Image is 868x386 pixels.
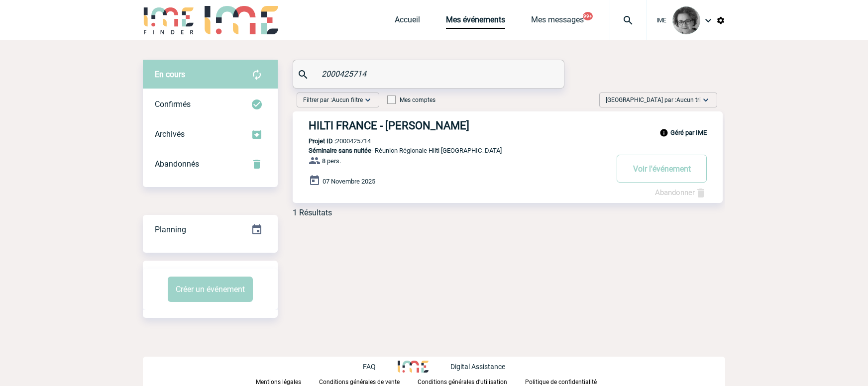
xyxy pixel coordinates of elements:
label: Mes comptes [387,96,435,103]
img: IME-Finder [143,6,195,34]
b: Projet ID : [309,137,336,145]
a: FAQ [363,361,398,371]
span: [GEOGRAPHIC_DATA] par : [606,95,701,105]
p: FAQ [363,363,376,371]
button: Voir l'événement [617,155,707,183]
span: 8 pers. [322,157,341,165]
span: En cours [155,70,185,79]
a: Planning [143,214,278,244]
div: Retrouvez ici tous vos évènements avant confirmation [143,60,278,90]
p: 2000425714 [293,137,371,145]
img: baseline_expand_more_white_24dp-b.png [363,95,373,105]
img: info_black_24dp.svg [659,128,668,137]
div: Retrouvez ici tous vos événements organisés par date et état d'avancement [143,215,278,245]
a: Conditions générales d'utilisation [418,377,525,386]
img: http://www.idealmeetingsevents.fr/ [398,361,429,373]
span: Confirmés [155,99,191,109]
p: - Réunion Régionale Hilti [GEOGRAPHIC_DATA] [293,147,607,154]
button: 99+ [583,12,593,20]
a: HILTI FRANCE - [PERSON_NAME] [293,119,723,132]
a: Mentions légales [256,377,319,386]
a: Accueil [395,15,420,29]
span: Séminaire sans nuitée [309,147,371,154]
div: Retrouvez ici tous vos événements annulés [143,149,278,179]
h3: HILTI FRANCE - [PERSON_NAME] [309,119,607,132]
span: IME [656,17,666,24]
button: Créer un événement [168,277,253,302]
b: Géré par IME [670,129,707,136]
span: Abandonnés [155,159,199,169]
a: Mes événements [446,15,505,29]
span: 07 Novembre 2025 [323,178,375,185]
span: Aucun tri [676,96,701,103]
a: Abandonner [655,188,707,197]
p: Mentions légales [256,379,301,386]
span: Aucun filtre [332,96,363,103]
p: Politique de confidentialité [525,379,597,386]
p: Digital Assistance [450,363,505,371]
p: Conditions générales de vente [319,379,400,386]
img: 101028-0.jpg [672,6,700,34]
img: baseline_expand_more_white_24dp-b.png [701,95,711,105]
a: Mes messages [531,15,584,29]
a: Politique de confidentialité [525,377,613,386]
span: Filtrer par : [303,95,363,105]
input: Rechercher un événement par son nom [319,67,541,81]
div: 1 Résultats [293,208,332,217]
span: Planning [155,225,186,234]
div: Retrouvez ici tous les événements que vous avez décidé d'archiver [143,119,278,149]
span: Archivés [155,129,185,139]
a: Conditions générales de vente [319,377,418,386]
p: Conditions générales d'utilisation [418,379,507,386]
